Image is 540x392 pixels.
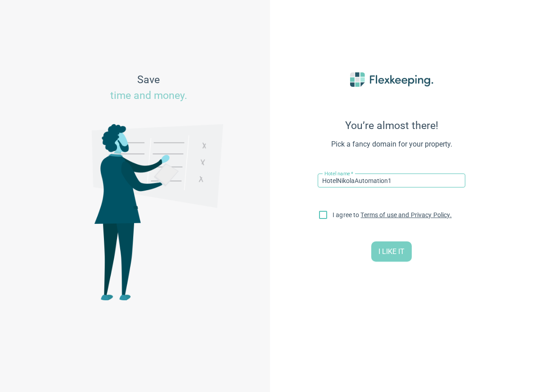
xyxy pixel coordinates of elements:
span: time and money. [110,89,187,102]
button: I LIKE IT [371,241,412,262]
span: Save [110,72,187,104]
a: Terms of use and Privacy Policy. [360,211,451,218]
span: I LIKE IT [378,247,405,257]
span: Pick a fancy domain for your property. [292,139,490,150]
span: I agree to [333,211,452,218]
span: You’re almost there! [292,120,490,132]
